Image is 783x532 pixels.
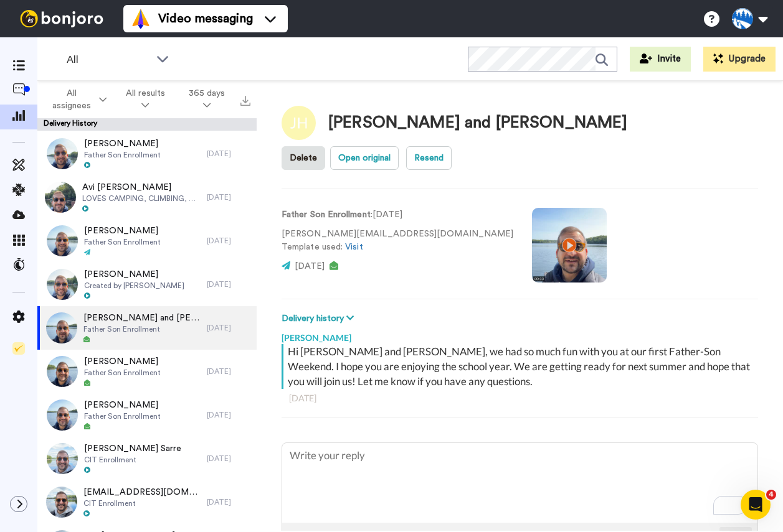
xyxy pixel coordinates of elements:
span: All [67,52,150,67]
span: CIT Enrollment [83,498,201,508]
div: Delivery History [37,118,257,131]
div: [DATE] [207,366,250,376]
div: [DATE] [289,392,751,404]
textarea: To enrich screen reader interactions, please activate Accessibility in Grammarly extension settings [282,443,757,523]
img: export.svg [240,96,250,106]
div: [DATE] [207,149,250,159]
img: 5c952f49-2e3a-411d-b7f2-122810192e6b-thumb.jpg [46,312,77,343]
span: Father Son Enrollment [84,237,161,247]
strong: Father Son Enrollment [282,210,371,219]
span: Avi [PERSON_NAME] [82,181,201,194]
div: [DATE] [207,410,250,420]
button: All results [114,82,177,117]
a: [PERSON_NAME]Created by [PERSON_NAME][DATE] [37,263,257,306]
div: [DATE] [207,192,250,202]
span: Father Son Enrollment [84,368,161,378]
div: Hi [PERSON_NAME] and [PERSON_NAME], we had so much fun with you at our first Father-Son Weekend. ... [288,344,755,389]
button: 365 days [177,82,237,117]
img: 3deed3f5-f89f-4af1-970f-0fe82508ab9f-thumb.jpg [45,182,76,213]
span: [PERSON_NAME] [84,225,161,237]
span: All assignees [47,87,97,112]
img: Checklist.svg [12,342,25,355]
span: [PERSON_NAME] [84,268,184,281]
span: CIT Enrollment [84,455,181,465]
img: bj-logo-header-white.svg [15,10,108,27]
a: [PERSON_NAME] SarreCIT Enrollment[DATE] [37,437,257,480]
span: Father Son Enrollment [84,411,161,421]
div: [DATE] [207,236,250,246]
div: [DATE] [207,279,250,289]
a: [EMAIL_ADDRESS][DOMAIN_NAME]CIT Enrollment[DATE] [37,480,257,524]
span: [EMAIL_ADDRESS][DOMAIN_NAME] [83,486,201,498]
a: [PERSON_NAME]Father Son Enrollment[DATE] [37,132,257,175]
span: Created by [PERSON_NAME] [84,281,184,291]
span: [PERSON_NAME] Sarre [84,442,181,455]
button: Open original [330,146,399,170]
div: [DATE] [207,454,250,464]
span: Father Son Enrollment [83,324,201,334]
img: e798e7bd-2c5a-40b9-b319-7b26a44c7191-thumb.jpg [47,443,78,474]
button: Export all results that match these filters now. [237,90,254,109]
div: [DATE] [207,497,250,507]
p: [PERSON_NAME][EMAIL_ADDRESS][DOMAIN_NAME] Template used: [282,228,513,254]
span: [PERSON_NAME] and [PERSON_NAME] [83,312,201,324]
button: Upgrade [703,47,776,72]
img: cec77341-eca5-414e-94ca-f08011a1a955-thumb.jpg [47,399,78,431]
button: Invite [630,47,691,72]
a: Visit [345,243,363,251]
div: [PERSON_NAME] [282,325,758,344]
img: Image of Jones and Tanner Hartley [282,106,316,140]
div: [PERSON_NAME] and [PERSON_NAME] [328,114,627,132]
img: a1c6d2cc-7fa6-4384-85fc-51d757ff29b8-thumb.jpg [46,487,77,518]
span: Video messaging [158,10,253,27]
span: Father Son Enrollment [84,150,161,160]
img: 8ac67e16-06f6-4c97-b67e-eb92e94302ba-thumb.jpg [47,356,78,387]
button: All assignees [40,82,114,117]
img: dfdc4724-a07c-4163-b41b-a62644cc41e1-thumb.jpg [47,269,78,300]
span: 4 [766,490,776,500]
iframe: Intercom live chat [741,490,771,520]
button: Delivery history [282,312,358,325]
a: [PERSON_NAME]Father Son Enrollment[DATE] [37,219,257,263]
a: Avi [PERSON_NAME]LOVES CAMPING, CLIMBING, SAILING, AND [GEOGRAPHIC_DATA].[DATE] [37,175,257,219]
p: : [DATE] [282,208,513,222]
img: vm-color.svg [131,9,151,29]
img: a26f4e5c-1062-491b-9d02-19cd5e47780c-thumb.jpg [47,225,78,256]
button: Resend [406,146,452,170]
span: [PERSON_NAME] [84,138,161,150]
a: [PERSON_NAME]Father Son Enrollment[DATE] [37,393,257,437]
span: [DATE] [295,262,325,271]
span: [PERSON_NAME] [84,399,161,411]
a: [PERSON_NAME] and [PERSON_NAME]Father Son Enrollment[DATE] [37,306,257,350]
img: 14ebfb80-7e75-406c-948e-f739542e143e-thumb.jpg [47,138,78,169]
span: LOVES CAMPING, CLIMBING, SAILING, AND [GEOGRAPHIC_DATA]. [82,194,201,203]
span: [PERSON_NAME] [84,355,161,368]
div: [DATE] [207,323,250,333]
button: Delete [282,146,325,170]
a: [PERSON_NAME]Father Son Enrollment[DATE] [37,350,257,393]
